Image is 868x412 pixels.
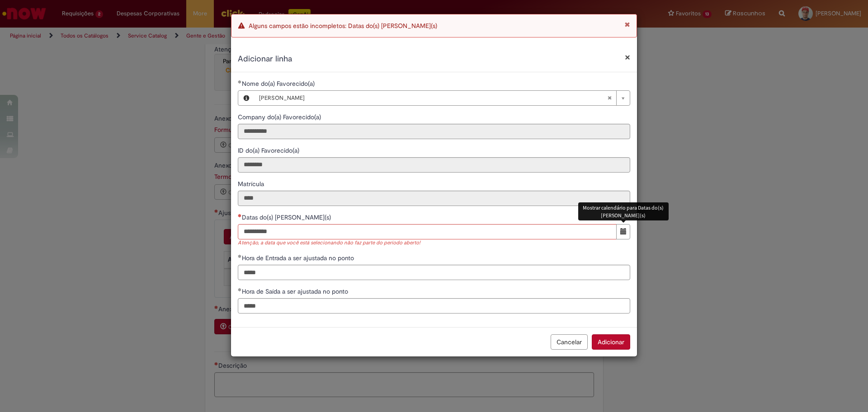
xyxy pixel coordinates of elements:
[238,113,323,121] span: Somente leitura - Company do(a) Favorecido(a)
[238,298,630,314] input: Hora de Saída a ser ajustada no ponto
[238,254,242,258] span: Obrigatório Preenchido
[578,202,669,220] div: Mostrar calendário para Datas do(s) [PERSON_NAME](s)
[238,239,630,247] div: Atenção, a data que você está selecionando não faz parte do período aberto!
[238,53,630,65] h2: Adicionar linha
[242,254,356,262] span: Hora de Entrada a ser ajustada no ponto
[242,213,333,221] span: Datas do(s) [PERSON_NAME](s)
[625,21,630,28] button: Fechar Notificação
[238,124,630,139] input: Company do(a) Favorecido(a)
[238,146,301,154] span: Somente leitura - ID do(a) Favorecido(a)
[616,224,630,239] button: Mostrar calendário para Datas do(s) Ajuste(s)
[238,265,630,280] input: Hora de Entrada a ser ajustada no ponto
[551,334,588,350] button: Cancelar
[592,334,630,350] button: Adicionar
[238,224,617,239] input: Datas do(s) Ajuste(s)
[238,91,255,105] button: Nome do(a) Favorecido(a), Visualizar este registro Luis Luis Sadi Fernandes Junior
[625,52,630,62] button: Fechar modal
[242,80,316,88] span: Necessários - Nome do(a) Favorecido(a)
[238,80,242,84] span: Obrigatório Preenchido
[238,180,266,188] span: Somente leitura - Matrícula
[249,22,437,30] span: Alguns campos estão incompletos: Datas do(s) [PERSON_NAME](s)
[238,157,630,173] input: ID do(a) Favorecido(a)
[238,288,242,291] span: Obrigatório Preenchido
[238,214,242,217] span: Necessários
[238,191,630,206] input: Matrícula
[259,91,607,105] span: [PERSON_NAME]
[242,287,350,295] span: Hora de Saída a ser ajustada no ponto
[603,91,616,105] abbr: Limpar campo Nome do(a) Favorecido(a)
[255,91,630,105] a: [PERSON_NAME]Limpar campo Nome do(a) Favorecido(a)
